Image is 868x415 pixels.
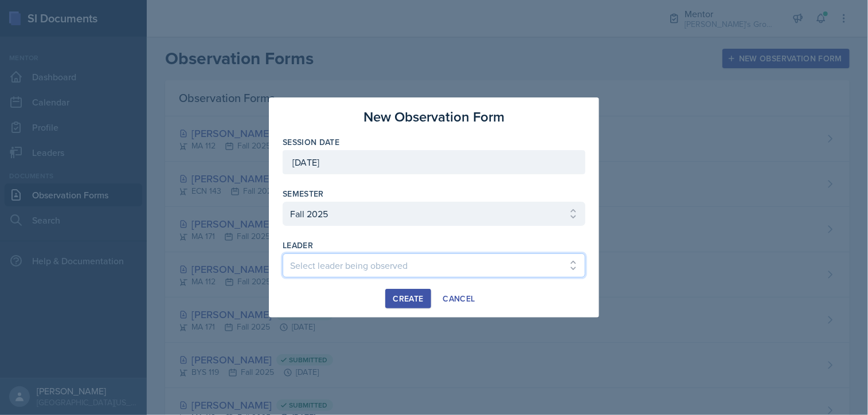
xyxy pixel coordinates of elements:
button: Cancel [436,289,483,308]
label: Semester [283,188,324,199]
label: Session Date [283,136,339,148]
label: leader [283,240,313,251]
div: Create [393,294,423,303]
button: Create [385,289,431,308]
div: Cancel [443,294,475,303]
h3: New Observation Form [363,107,505,127]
